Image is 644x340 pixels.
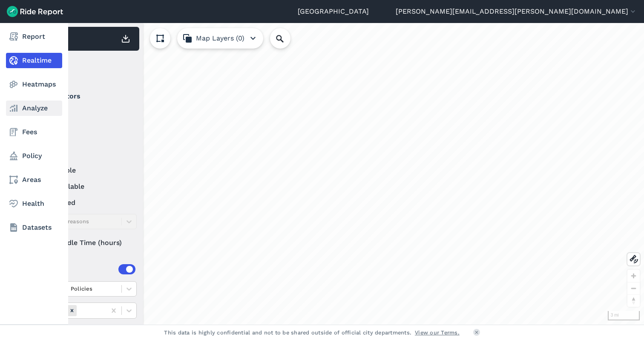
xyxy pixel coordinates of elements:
a: Areas [6,172,62,187]
a: Policy [6,148,62,164]
summary: Status [34,141,135,165]
div: Filter [31,55,139,81]
a: Realtime [6,53,62,68]
div: Areas [46,264,135,274]
a: Datasets [6,220,62,235]
summary: Areas [34,257,135,281]
div: loading [27,23,644,325]
input: Search Location or Vehicles [270,28,304,49]
a: Report [6,29,62,44]
a: Heatmaps [6,77,62,92]
label: Lime [34,124,137,135]
summary: Operators [34,84,135,108]
a: Fees [6,124,62,140]
button: [PERSON_NAME][EMAIL_ADDRESS][PERSON_NAME][DOMAIN_NAME] [396,6,637,17]
a: Health [6,196,62,211]
label: Bird [34,108,137,118]
img: Ride Report [7,6,63,17]
a: View our Terms. [415,328,460,337]
label: unavailable [34,182,137,192]
label: reserved [34,198,137,208]
div: Idle Time (hours) [34,235,137,251]
a: Analyze [6,101,62,116]
div: Remove Areas (23) [67,305,77,316]
button: Map Layers (0) [177,28,263,49]
label: available [34,165,137,176]
a: [GEOGRAPHIC_DATA] [298,6,369,17]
